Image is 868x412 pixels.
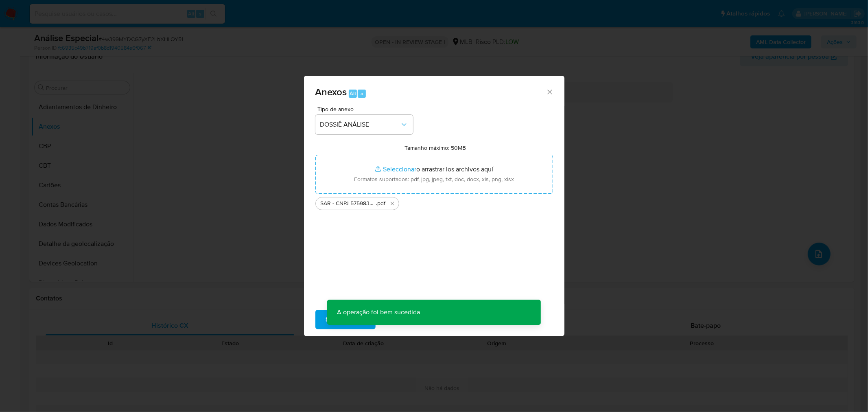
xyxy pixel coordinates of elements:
[321,199,376,208] span: SAR - CNPJ 57598374000178 - CERMA SERVICOS ADMINISTRATIVOS LTDA.docx
[315,115,413,134] button: DOSSIÊ ANÁLISE
[389,311,416,329] span: Cancelar
[546,88,553,95] button: Cerrar
[404,144,466,151] label: Tamanho máximo: 50MB
[315,85,347,99] span: Anexos
[387,199,397,208] button: Eliminar SAR - CNPJ 57598374000178 - CERMA SERVICOS ADMINISTRATIVOS LTDA.docx.pdf
[327,300,430,325] p: A operação foi bem sucedida
[361,90,363,97] span: a
[376,199,386,208] span: .pdf
[326,311,365,329] span: Subir arquivo
[317,106,415,112] span: Tipo de anexo
[350,90,356,97] span: Alt
[315,310,376,329] button: Subir arquivo
[315,194,553,210] ul: Archivos seleccionados
[320,121,400,129] span: DOSSIÊ ANÁLISE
